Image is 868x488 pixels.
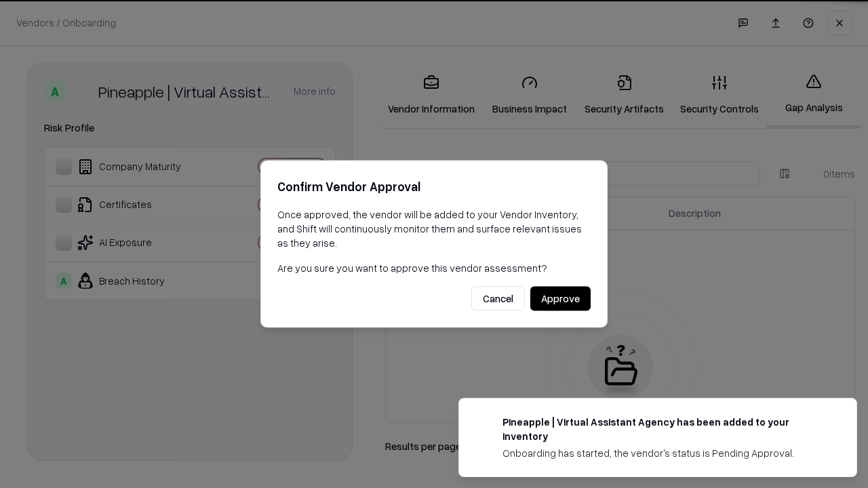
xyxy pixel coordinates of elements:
div: Onboarding has started, the vendor's status is Pending Approval. [502,446,824,460]
p: Once approved, the vendor will be added to your Vendor Inventory, and Shift will continuously mon... [277,207,591,250]
p: Are you sure you want to approve this vendor assessment? [277,261,591,275]
img: trypineapple.com [475,415,492,431]
button: Approve [530,287,591,311]
button: Cancel [471,287,525,311]
h2: Confirm Vendor Approval [277,177,591,197]
div: Pineapple | Virtual Assistant Agency has been added to your inventory [502,415,824,443]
